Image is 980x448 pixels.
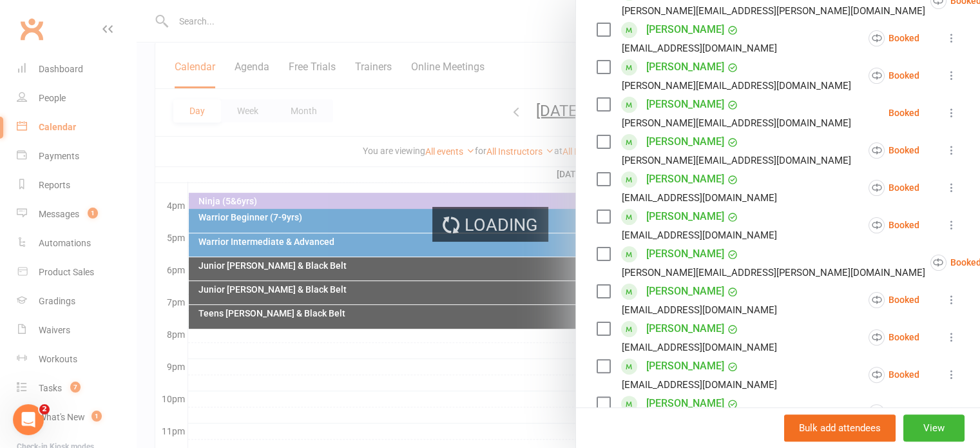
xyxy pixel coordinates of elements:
[646,318,724,339] a: [PERSON_NAME]
[784,414,896,442] button: Bulk add attendees
[39,404,50,414] span: 2
[622,152,851,169] div: [PERSON_NAME][EMAIL_ADDRESS][DOMAIN_NAME]
[646,244,724,264] a: [PERSON_NAME]
[869,367,919,383] div: Booked
[622,40,777,57] div: [EMAIL_ADDRESS][DOMAIN_NAME]
[646,131,724,152] a: [PERSON_NAME]
[13,404,44,435] iframe: Intercom live chat
[903,414,965,442] button: View
[646,393,724,414] a: [PERSON_NAME]
[869,180,919,196] div: Booked
[869,30,919,46] div: Booked
[869,292,919,308] div: Booked
[622,376,777,393] div: [EMAIL_ADDRESS][DOMAIN_NAME]
[622,115,851,131] div: [PERSON_NAME][EMAIL_ADDRESS][DOMAIN_NAME]
[869,142,919,159] div: Booked
[622,302,777,318] div: [EMAIL_ADDRESS][DOMAIN_NAME]
[646,57,724,77] a: [PERSON_NAME]
[869,217,919,233] div: Booked
[622,227,777,244] div: [EMAIL_ADDRESS][DOMAIN_NAME]
[646,206,724,227] a: [PERSON_NAME]
[622,190,777,206] div: [EMAIL_ADDRESS][DOMAIN_NAME]
[622,3,925,19] div: [PERSON_NAME][EMAIL_ADDRESS][PERSON_NAME][DOMAIN_NAME]
[869,68,919,84] div: Booked
[869,329,919,346] div: Booked
[646,356,724,376] a: [PERSON_NAME]
[889,108,919,117] div: Booked
[646,281,724,302] a: [PERSON_NAME]
[646,169,724,190] a: [PERSON_NAME]
[622,77,851,94] div: [PERSON_NAME][EMAIL_ADDRESS][DOMAIN_NAME]
[646,19,724,40] a: [PERSON_NAME]
[622,339,777,356] div: [EMAIL_ADDRESS][DOMAIN_NAME]
[622,264,925,281] div: [PERSON_NAME][EMAIL_ADDRESS][PERSON_NAME][DOMAIN_NAME]
[869,404,919,420] div: Booked
[646,94,724,115] a: [PERSON_NAME]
